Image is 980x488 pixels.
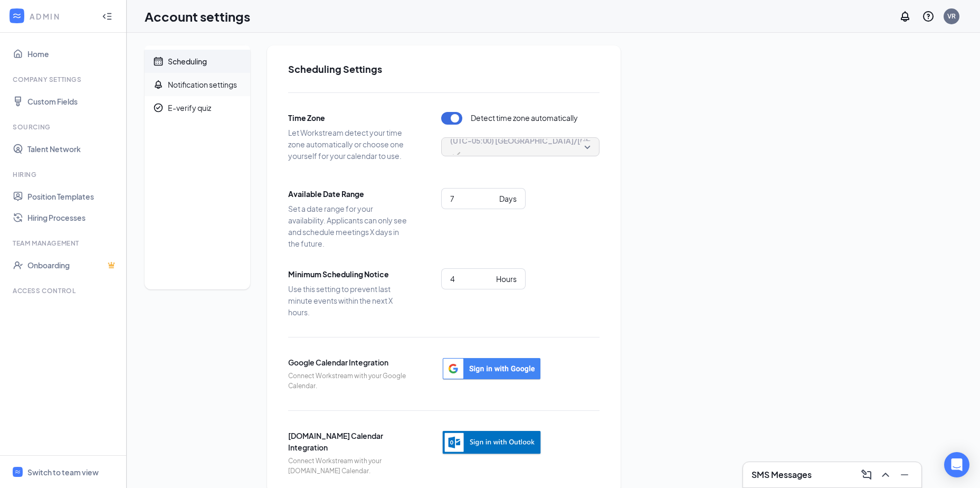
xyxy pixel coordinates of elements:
[288,283,410,318] span: Use this setting to prevent last minute events within the next X hours.
[898,468,911,481] svg: Minimize
[27,43,118,64] a: Home
[168,56,207,67] div: Scheduling
[899,10,911,23] svg: Notifications
[860,468,873,481] svg: ComposeMessage
[145,96,250,119] a: CheckmarkCircleE-verify quiz
[27,207,118,228] a: Hiring Processes
[858,466,875,483] button: ComposeMessage
[947,12,956,21] div: VR
[153,79,164,90] svg: Bell
[168,102,211,113] div: E-verify quiz
[288,112,410,124] span: Time Zone
[13,75,116,84] div: Company Settings
[27,186,118,207] a: Position Templates
[288,188,410,200] span: Available Date Range
[944,452,969,477] div: Open Intercom Messenger
[27,467,99,477] div: Switch to team view
[27,138,118,159] a: Talent Network
[896,466,913,483] button: Minimize
[879,468,892,481] svg: ChevronUp
[877,466,894,483] button: ChevronUp
[288,268,410,280] span: Minimum Scheduling Notice
[13,239,116,248] div: Team Management
[450,133,707,148] span: (UTC-05:00) [GEOGRAPHIC_DATA]/[GEOGRAPHIC_DATA] - Central Time
[14,468,21,475] svg: WorkstreamLogo
[168,79,237,90] div: Notification settings
[27,255,118,276] a: OnboardingCrown
[30,11,92,22] div: ADMIN
[922,10,935,23] svg: QuestionInfo
[288,430,410,453] span: [DOMAIN_NAME] Calendar Integration
[288,127,410,162] span: Let Workstream detect your time zone automatically or choose one yourself for your calendar to use.
[153,56,164,67] svg: Calendar
[450,148,463,161] svg: Checkmark
[288,62,600,76] h2: Scheduling Settings
[751,469,812,481] h3: SMS Messages
[153,102,164,113] svg: CheckmarkCircle
[499,193,517,204] div: Days
[288,371,410,391] span: Connect Workstream with your Google Calendar.
[13,170,116,179] div: Hiring
[102,11,112,22] svg: Collapse
[145,73,250,96] a: BellNotification settings
[13,286,116,295] div: Access control
[13,123,116,132] div: Sourcing
[496,273,517,285] div: Hours
[27,91,118,112] a: Custom Fields
[145,50,250,73] a: CalendarScheduling
[288,203,410,249] span: Set a date range for your availability. Applicants can only see and schedule meetings X days in t...
[145,7,250,25] h1: Account settings
[471,112,578,125] span: Detect time zone automatically
[288,356,410,368] span: Google Calendar Integration
[288,456,410,476] span: Connect Workstream with your [DOMAIN_NAME] Calendar.
[12,11,22,21] svg: WorkstreamLogo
